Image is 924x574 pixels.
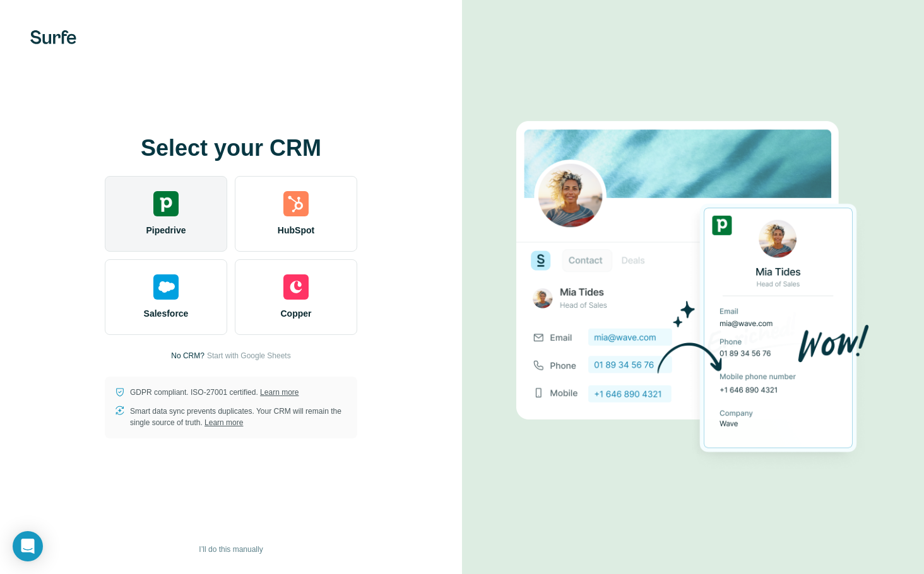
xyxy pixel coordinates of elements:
button: I’ll do this manually [190,540,271,559]
h1: Select your CRM [105,136,357,161]
span: Copper [281,307,312,320]
span: HubSpot [278,224,314,237]
img: hubspot's logo [283,191,309,216]
p: GDPR compliant. ISO-27001 certified. [130,387,299,398]
p: Smart data sync prevents duplicates. Your CRM will remain the single source of truth. [130,406,347,428]
span: I’ll do this manually [199,544,263,555]
span: Pipedrive [146,224,186,237]
img: PIPEDRIVE image [516,100,870,474]
img: copper's logo [283,274,309,300]
span: Salesforce [144,307,189,320]
button: Start with Google Sheets [207,350,291,361]
p: No CRM? [171,350,204,361]
img: pipedrive's logo [153,191,179,216]
img: Surfe's logo [30,30,76,44]
a: Learn more [260,388,299,397]
div: Open Intercom Messenger [13,531,43,561]
img: salesforce's logo [153,274,179,300]
a: Learn more [204,418,243,427]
